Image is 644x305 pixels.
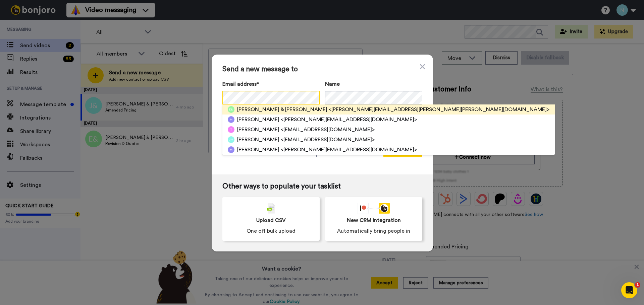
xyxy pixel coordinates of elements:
[237,105,327,113] span: [PERSON_NAME] & [PERSON_NAME]
[228,126,234,133] img: t.png
[237,146,279,154] span: [PERSON_NAME]
[621,282,637,298] iframe: Intercom live chat
[237,116,279,124] span: [PERSON_NAME]
[222,182,422,190] span: Other ways to populate your tasklist
[247,227,296,235] span: One off bulk upload
[358,203,390,214] div: animation
[267,203,275,214] img: csv-grey.png
[228,136,234,143] img: jm.png
[228,116,234,123] img: m.png
[281,116,417,124] span: <[PERSON_NAME][EMAIL_ADDRESS][DOMAIN_NAME]>
[281,146,417,154] span: <[PERSON_NAME][EMAIL_ADDRESS][DOMAIN_NAME]>
[228,106,234,113] img: e&.png
[228,146,234,153] img: m.png
[325,80,340,88] span: Name
[329,105,549,113] span: <[PERSON_NAME][EMAIL_ADDRESS][PERSON_NAME][PERSON_NAME][DOMAIN_NAME]>
[347,216,401,224] span: New CRM integration
[222,65,422,73] span: Send a new message to
[256,216,286,224] span: Upload CSV
[281,126,375,134] span: <[EMAIL_ADDRESS][DOMAIN_NAME]>
[281,136,375,144] span: <[EMAIL_ADDRESS][DOMAIN_NAME]>
[237,126,279,134] span: [PERSON_NAME]
[337,227,410,235] span: Automatically bring people in
[222,80,320,88] label: Email address*
[635,282,640,288] span: 1
[237,136,279,144] span: [PERSON_NAME]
